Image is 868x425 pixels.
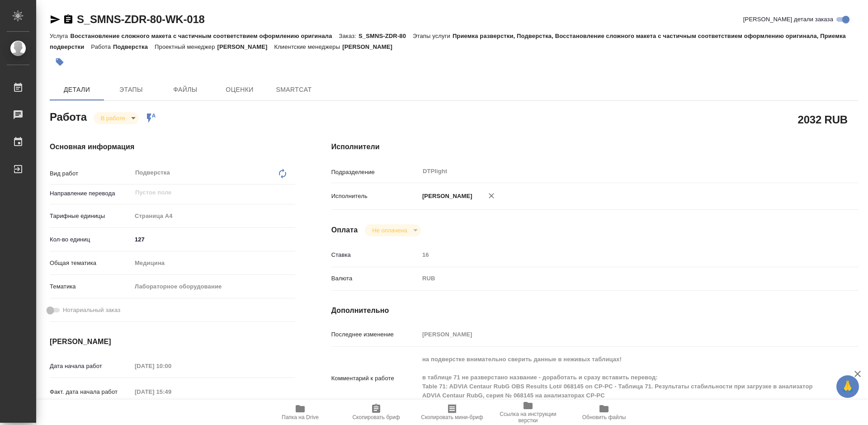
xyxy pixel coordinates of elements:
button: Обновить файлы [566,400,642,425]
span: [PERSON_NAME] детали заказа [743,15,833,24]
input: ✎ Введи что-нибудь [132,233,295,246]
button: Скопировать мини-бриф [414,400,490,425]
p: Валюта [331,274,419,283]
div: В работе [365,224,420,236]
span: Этапы [109,84,153,95]
input: Пустое поле [419,328,814,341]
p: Дата начала работ [50,362,132,371]
a: S_SMNS-ZDR-80-WK-018 [77,13,205,25]
input: Пустое поле [134,187,274,198]
h2: 2032 RUB [798,112,848,127]
p: Этапы услуги [413,33,453,39]
p: Приемка разверстки, Подверстка, Восстановление сложного макета с частичным соответствием оформлен... [50,33,846,50]
span: 🙏 [840,377,855,396]
h4: Основная информация [50,142,295,152]
p: Подверстка [113,43,155,50]
div: В работе [94,112,139,124]
input: Пустое поле [419,248,814,261]
p: Клиентские менеджеры [274,43,342,50]
p: Последнее изменение [331,330,419,339]
p: Общая тематика [50,259,132,268]
button: Добавить тэг [50,52,70,72]
p: [PERSON_NAME] [342,43,399,50]
span: Файлы [164,84,207,95]
button: Не оплачена [369,227,410,234]
span: SmartCat [272,84,316,95]
p: Восстановление сложного макета с частичным соответствием оформлению оригинала [70,33,339,39]
span: Скопировать бриф [352,414,400,420]
div: Медицина [132,255,295,271]
button: Удалить исполнителя [481,186,501,206]
p: Услуга [50,33,70,39]
div: RUB [419,271,814,286]
h4: [PERSON_NAME] [50,336,295,347]
p: Ставка [331,250,419,260]
p: Тарифные единицы [50,212,132,221]
div: Лабораторное оборудование [132,279,295,294]
button: Скопировать ссылку для ЯМессенджера [50,14,61,25]
span: Обновить файлы [582,414,626,420]
span: Папка на Drive [282,414,319,420]
span: Скопировать мини-бриф [421,414,483,420]
p: Тематика [50,282,132,291]
input: Пустое поле [132,359,211,373]
button: Скопировать бриф [338,400,414,425]
p: Кол-во единиц [50,235,132,244]
span: Оценки [218,84,261,95]
textarea: на подверстке внимательно сверить данные в неживых таблицах! в таблице 71 не разверстано название... [419,352,814,403]
button: 🙏 [836,375,859,398]
input: Пустое поле [132,385,211,398]
p: Работа [91,43,113,50]
span: Нотариальный заказ [63,306,120,315]
button: Ссылка на инструкции верстки [490,400,566,425]
p: Исполнитель [331,192,419,201]
p: Направление перевода [50,189,132,198]
h4: Оплата [331,225,358,236]
p: Факт. дата начала работ [50,387,132,397]
span: Детали [55,84,99,95]
h2: Работа [50,108,87,124]
h4: Исполнители [331,142,858,152]
p: Вид работ [50,169,132,178]
p: Проектный менеджер [155,43,217,50]
p: S_SMNS-ZDR-80 [359,33,413,39]
button: Папка на Drive [262,400,338,425]
h4: Дополнительно [331,305,858,316]
p: [PERSON_NAME] [419,192,472,201]
div: Страница А4 [132,208,295,224]
p: Подразделение [331,168,419,177]
p: Заказ: [339,33,359,39]
p: [PERSON_NAME] [217,43,274,50]
span: Ссылка на инструкции верстки [495,411,561,424]
p: Комментарий к работе [331,374,419,383]
button: В работе [98,114,128,122]
button: Скопировать ссылку [63,14,74,25]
